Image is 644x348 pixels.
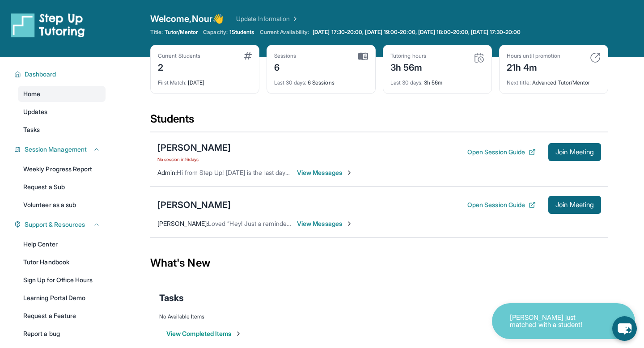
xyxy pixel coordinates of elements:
[229,29,254,36] span: 1 Students
[159,313,599,320] div: No Available Items
[157,141,231,154] div: [PERSON_NAME]
[390,59,426,74] div: 3h 56m
[390,74,484,86] div: 3h 56m
[236,14,299,23] a: Update Information
[555,149,594,155] span: Join Meeting
[158,52,200,59] div: Current Students
[157,169,177,176] span: Admin :
[507,74,601,86] div: Advanced Tutor/Mentor
[21,70,100,79] button: Dashboard
[467,200,536,209] button: Open Session Guide
[157,199,231,211] div: [PERSON_NAME]
[25,145,87,154] span: Session Management
[290,14,299,23] img: Chevron Right
[23,89,40,98] span: Home
[274,79,306,86] span: Last 30 days :
[18,161,106,177] a: Weekly Progress Report
[297,219,353,228] span: View Messages
[25,70,56,79] span: Dashboard
[11,13,85,38] img: logo
[159,292,184,304] span: Tasks
[467,148,536,157] button: Open Session Guide
[166,329,242,338] button: View Completed Items
[25,220,85,229] span: Support & Resources
[346,220,353,227] img: Chevron-Right
[18,104,106,120] a: Updates
[18,86,106,102] a: Home
[21,220,100,229] button: Support & Resources
[18,197,106,213] a: Volunteer as a sub
[612,316,637,341] button: chat-button
[158,79,186,86] span: First Match :
[507,59,560,74] div: 21h 4m
[510,314,599,329] p: [PERSON_NAME] just matched with a student!
[507,52,560,59] div: Hours until promotion
[18,326,106,342] a: Report a bug
[157,220,208,227] span: [PERSON_NAME] :
[590,52,601,63] img: card
[297,168,353,177] span: View Messages
[260,29,309,36] span: Current Availability:
[158,59,200,74] div: 2
[158,74,252,86] div: [DATE]
[21,145,100,154] button: Session Management
[18,179,106,195] a: Request a Sub
[18,236,106,252] a: Help Center
[474,52,484,63] img: card
[346,169,353,176] img: Chevron-Right
[208,220,425,227] span: Loved “Hey! Just a reminder that we have a session [DATE] 6pm! Can't wait!”
[274,59,297,74] div: 6
[150,112,608,132] div: Students
[165,29,198,36] span: Tutor/Mentor
[390,79,423,86] span: Last 30 days :
[555,202,594,208] span: Join Meeting
[548,196,601,214] button: Join Meeting
[18,290,106,306] a: Learning Portal Demo
[244,52,252,59] img: card
[390,52,426,59] div: Tutoring hours
[23,107,48,116] span: Updates
[18,254,106,270] a: Tutor Handbook
[274,74,368,86] div: 6 Sessions
[18,122,106,138] a: Tasks
[203,29,228,36] span: Capacity:
[313,29,521,36] span: [DATE] 17:30-20:00, [DATE] 19:00-20:00, [DATE] 18:00-20:00, [DATE] 17:30-20:00
[18,308,106,324] a: Request a Feature
[150,29,163,36] span: Title:
[358,52,368,60] img: card
[311,29,522,36] a: [DATE] 17:30-20:00, [DATE] 19:00-20:00, [DATE] 18:00-20:00, [DATE] 17:30-20:00
[157,156,231,163] span: No session in 16 days
[150,243,608,283] div: What's New
[18,272,106,288] a: Sign Up for Office Hours
[274,52,297,59] div: Sessions
[507,79,531,86] span: Next title :
[23,125,40,134] span: Tasks
[548,143,601,161] button: Join Meeting
[150,13,224,25] span: Welcome, Nour 👋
